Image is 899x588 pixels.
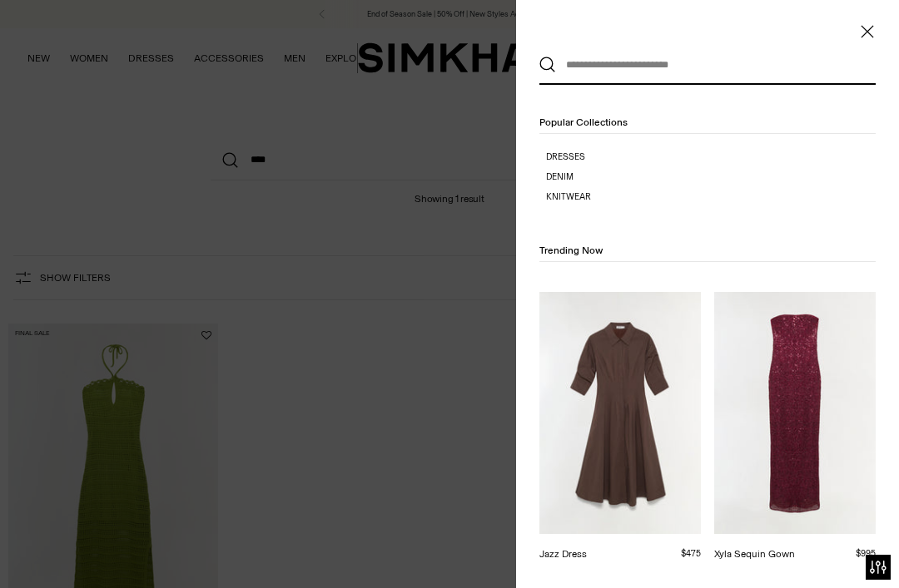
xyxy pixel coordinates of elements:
a: Knitwear [546,190,876,204]
a: Xyla Sequin Gown [714,548,795,560]
a: Denim [546,170,876,184]
button: Close [859,23,876,40]
span: Trending Now [539,245,603,256]
button: Search [539,57,556,73]
input: What are you looking for? [556,47,852,83]
a: Dresses [546,151,876,164]
span: Popular Collections [539,116,628,128]
iframe: Gorgias live chat messenger [816,510,882,571]
a: Jazz Dress [539,548,587,560]
iframe: Sign Up via Text for Offers [13,525,167,575]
